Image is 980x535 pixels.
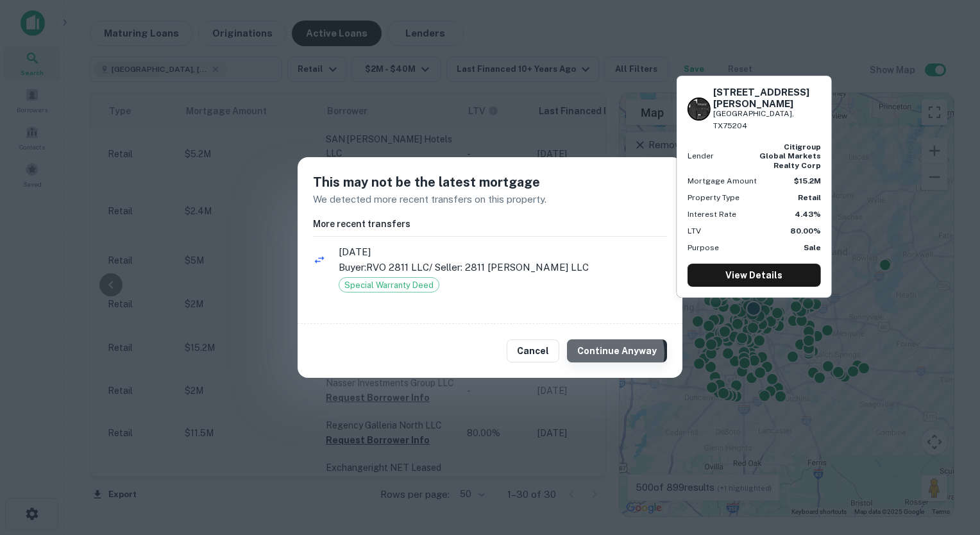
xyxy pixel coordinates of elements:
[313,173,667,192] h5: This may not be the latest mortgage
[339,244,667,260] span: [DATE]
[339,277,439,293] div: Special Warranty Deed
[339,279,439,292] span: Special Warranty Deed
[759,142,821,170] strong: citigroup global markets realty corp
[794,176,821,185] strong: $15.2M
[713,87,821,110] h6: [STREET_ADDRESS][PERSON_NAME]
[798,193,821,202] strong: Retail
[313,192,667,207] p: We detected more recent transfers on this property.
[688,208,736,220] p: Interest Rate
[339,260,667,275] p: Buyer: RVO 2811 LLC / Seller: 2811 [PERSON_NAME] LLC
[507,339,559,362] button: Cancel
[713,108,821,132] p: [GEOGRAPHIC_DATA], TX75204
[688,175,757,187] p: Mortgage Amount
[795,210,821,219] strong: 4.43%
[688,264,821,287] a: View Details
[567,339,667,362] button: Continue Anyway
[688,225,701,237] p: LTV
[916,432,980,494] iframe: Chat Widget
[688,150,714,162] p: Lender
[790,226,821,235] strong: 80.00%
[688,192,739,203] p: Property Type
[804,243,821,252] strong: Sale
[688,242,719,253] p: Purpose
[313,217,667,231] h6: More recent transfers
